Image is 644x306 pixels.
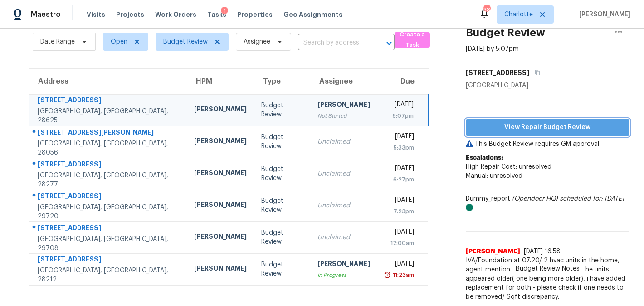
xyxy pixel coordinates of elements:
[466,155,503,161] b: Escalations:
[38,139,180,157] div: [GEOGRAPHIC_DATA], [GEOGRAPHIC_DATA], 28056
[310,69,377,94] th: Assignee
[466,68,529,77] h5: [STREET_ADDRESS]
[317,271,370,280] div: In Progress
[512,196,558,202] i: (Opendoor HQ)
[385,207,414,216] div: 7:23pm
[261,133,303,151] div: Budget Review
[261,260,303,278] div: Budget Review
[116,10,144,19] span: Projects
[38,266,180,284] div: [GEOGRAPHIC_DATA], [GEOGRAPHIC_DATA], 28212
[194,264,247,275] div: [PERSON_NAME]
[466,164,551,170] span: High Repair Cost: unresolved
[317,100,370,111] div: [PERSON_NAME]
[194,232,247,243] div: [PERSON_NAME]
[207,11,226,18] span: Tasks
[385,227,414,239] div: [DATE]
[466,28,545,37] h2: Budget Review
[261,165,303,183] div: Budget Review
[385,164,414,175] div: [DATE]
[29,69,187,94] th: Address
[194,136,247,148] div: [PERSON_NAME]
[38,191,180,203] div: [STREET_ADDRESS]
[38,255,180,266] div: [STREET_ADDRESS]
[377,69,428,94] th: Due
[317,201,370,210] div: Unclaimed
[466,119,629,136] button: View Repair Budget Review
[38,203,180,221] div: [GEOGRAPHIC_DATA], [GEOGRAPHIC_DATA], 29720
[466,247,520,256] span: [PERSON_NAME]
[237,10,273,19] span: Properties
[317,169,370,178] div: Unclaimed
[466,194,629,212] div: Dummy_report
[504,10,533,19] span: Charlotte
[466,81,629,90] div: [GEOGRAPHIC_DATA]
[560,196,624,202] i: scheduled for: [DATE]
[261,101,303,119] div: Budget Review
[466,45,519,54] div: [DATE] by 5:07pm
[317,233,370,242] div: Unclaimed
[529,65,542,81] button: Copy Address
[163,37,208,46] span: Budget Review
[385,196,414,207] div: [DATE]
[38,128,180,139] div: [STREET_ADDRESS][PERSON_NAME]
[483,5,490,15] div: 38
[317,259,370,271] div: [PERSON_NAME]
[254,69,310,94] th: Type
[399,30,425,50] span: Create a Task
[38,171,180,189] div: [GEOGRAPHIC_DATA], [GEOGRAPHIC_DATA], 28277
[31,10,61,19] span: Maestro
[385,175,414,184] div: 6:27pm
[87,10,105,19] span: Visits
[385,132,414,143] div: [DATE]
[261,196,303,215] div: Budget Review
[524,248,561,255] span: [DATE] 16:58
[244,37,270,46] span: Assignee
[187,69,254,94] th: HPM
[283,10,342,19] span: Geo Assignments
[466,140,629,149] p: This Budget Review requires GM approval
[384,271,391,280] img: Overdue Alarm Icon
[38,107,180,125] div: [GEOGRAPHIC_DATA], [GEOGRAPHIC_DATA], 28625
[385,239,414,248] div: 12:00am
[385,143,414,152] div: 5:33pm
[298,36,369,50] input: Search by address
[221,7,228,16] div: 1
[194,200,247,211] div: [PERSON_NAME]
[391,271,414,280] div: 11:23am
[466,256,629,301] span: IVA/Foundation at 07.20/ 2 hvac units in the home, agent mentioned condition poor both the units ...
[38,160,180,171] div: [STREET_ADDRESS]
[194,168,247,180] div: [PERSON_NAME]
[385,111,414,120] div: 5:07pm
[38,223,180,235] div: [STREET_ADDRESS]
[194,105,247,116] div: [PERSON_NAME]
[38,95,180,107] div: [STREET_ADDRESS]
[385,259,414,271] div: [DATE]
[395,32,430,48] button: Create a Task
[38,235,180,253] div: [GEOGRAPHIC_DATA], [GEOGRAPHIC_DATA], 29708
[155,10,196,19] span: Work Orders
[473,122,622,133] span: View Repair Budget Review
[40,37,75,46] span: Date Range
[317,111,370,120] div: Not Started
[383,37,395,50] button: Open
[385,100,414,111] div: [DATE]
[111,37,127,46] span: Open
[261,228,303,246] div: Budget Review
[317,137,370,146] div: Unclaimed
[466,173,522,179] span: Manual: unresolved
[510,264,585,273] span: Budget Review Notes
[576,10,630,19] span: [PERSON_NAME]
